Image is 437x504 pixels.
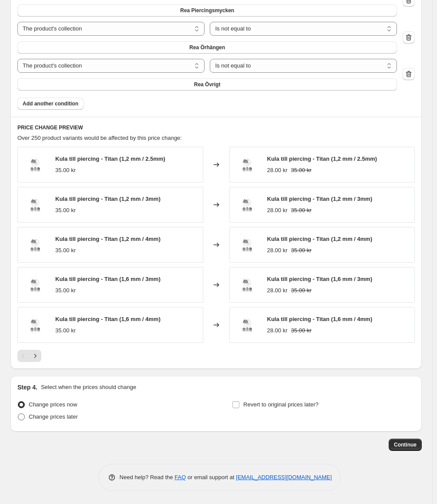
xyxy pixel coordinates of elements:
div: 35.00 kr [55,166,76,175]
p: Select when the prices should change [41,383,136,392]
span: Kula till piercing - Titan (1,6 mm / 4mm) [55,316,161,322]
img: ornament-piercing-smycke-extra-kula-silver-stal_duppa8cq1_80x.jpg [22,192,48,218]
div: 28.00 kr [267,286,288,295]
span: Change prices later [29,413,78,420]
span: or email support at [186,474,236,480]
img: ornament-piercing-smycke-extra-kula-silver-stal_duppa8cq1_80x.jpg [22,272,48,298]
span: Kula till piercing - Titan (1,6 mm / 3mm) [267,276,373,282]
strike: 35.00 kr [291,326,311,335]
nav: Pagination [17,350,41,362]
span: Change prices now [29,401,77,408]
img: ornament-piercing-smycke-extra-kula-silver-stal_duppa8cq1_80x.jpg [22,312,48,338]
span: Continue [394,441,417,448]
h2: Step 4. [17,383,37,392]
div: 35.00 kr [55,286,76,295]
span: Kula till piercing - Titan (1,2 mm / 3mm) [55,196,161,202]
img: ornament-piercing-smycke-extra-kula-silver-stal_duppa8cq1_80x.jpg [234,272,260,298]
span: Add another condition [23,100,78,107]
span: Kula till piercing - Titan (1,2 mm / 4mm) [267,236,373,242]
span: Kula till piercing - Titan (1,6 mm / 3mm) [55,276,161,282]
img: ornament-piercing-smycke-extra-kula-silver-stal_duppa8cq1_80x.jpg [234,152,260,178]
strike: 35.00 kr [291,206,311,215]
div: 28.00 kr [267,206,288,215]
img: ornament-piercing-smycke-extra-kula-silver-stal_duppa8cq1_80x.jpg [234,232,260,258]
button: Continue [389,439,422,451]
span: Kula till piercing - Titan (1,6 mm / 4mm) [267,316,373,322]
div: 28.00 kr [267,326,288,335]
span: Over 250 product variants would be affected by this price change: [17,135,182,141]
strike: 35.00 kr [291,166,311,175]
span: Rea Övrigt [194,81,221,88]
img: ornament-piercing-smycke-extra-kula-silver-stal_duppa8cq1_80x.jpg [234,192,260,218]
img: ornament-piercing-smycke-extra-kula-silver-stal_duppa8cq1_80x.jpg [22,232,48,258]
div: 35.00 kr [55,246,76,255]
h6: PRICE CHANGE PREVIEW [17,124,415,131]
div: 35.00 kr [55,326,76,335]
button: Rea Övrigt [17,78,397,91]
div: 28.00 kr [267,246,288,255]
span: Need help? Read the [120,474,175,480]
button: Next [29,350,41,362]
div: 35.00 kr [55,206,76,215]
span: Kula till piercing - Titan (1,2 mm / 4mm) [55,236,161,242]
strike: 35.00 kr [291,286,311,295]
span: Rea Piercingsmycken [180,7,234,14]
img: ornament-piercing-smycke-extra-kula-silver-stal_duppa8cq1_80x.jpg [22,152,48,178]
span: Kula till piercing - Titan (1,2 mm / 3mm) [267,196,373,202]
span: Kula till piercing - Titan (1,2 mm / 2.5mm) [55,156,165,162]
button: Add another condition [17,98,84,110]
a: [EMAIL_ADDRESS][DOMAIN_NAME] [236,474,332,480]
span: Kula till piercing - Titan (1,2 mm / 2.5mm) [267,156,377,162]
span: Revert to original prices later? [243,401,319,408]
button: Rea Piercingsmycken [17,4,397,17]
button: Rea Örhängen [17,41,397,54]
img: ornament-piercing-smycke-extra-kula-silver-stal_duppa8cq1_80x.jpg [234,312,260,338]
span: Rea Örhängen [189,44,225,51]
div: 28.00 kr [267,166,288,175]
a: FAQ [175,474,186,480]
strike: 35.00 kr [291,246,311,255]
